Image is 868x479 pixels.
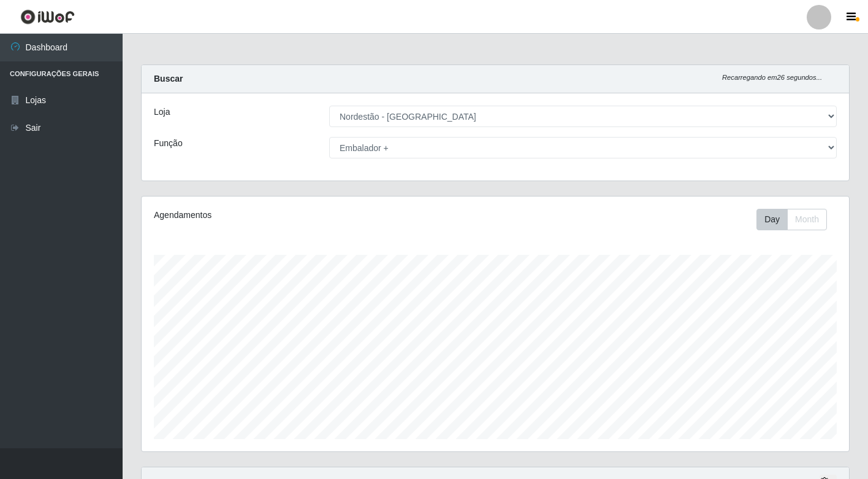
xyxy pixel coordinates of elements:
button: Day [756,209,788,230]
img: CoreUI Logo [20,9,75,25]
div: Toolbar with button groups [756,209,837,230]
button: Month [787,209,827,230]
div: Agendamentos [154,209,428,222]
i: Recarregando em 26 segundos... [722,74,822,81]
div: First group [756,209,827,230]
strong: Buscar [154,74,183,84]
label: Loja [154,106,170,119]
label: Função [154,137,183,150]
